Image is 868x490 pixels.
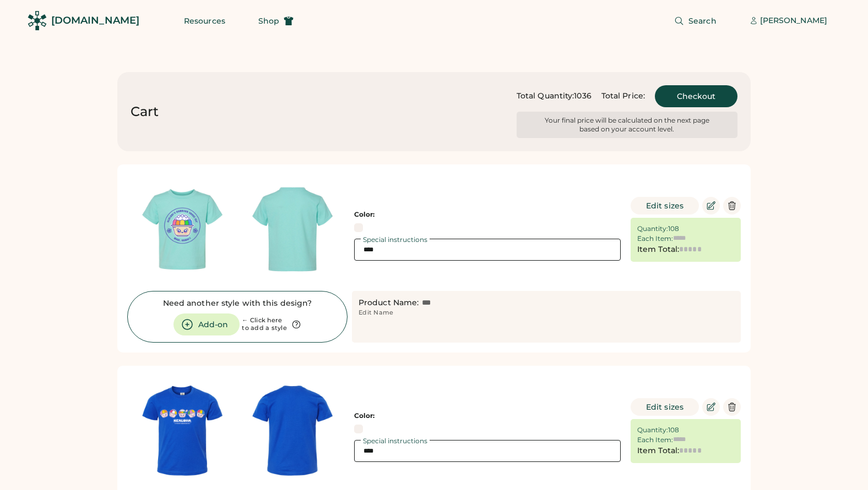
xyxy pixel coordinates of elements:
[631,197,699,214] button: Edit sizes
[361,236,430,243] div: Special instructions
[163,298,312,309] div: Need another style with this design?
[760,15,827,26] div: [PERSON_NAME]
[637,436,673,444] div: Each Item:
[171,10,238,32] button: Resources
[127,376,237,486] img: generate-image
[245,10,307,32] button: Shop
[354,411,375,420] strong: Color:
[668,426,679,434] div: 108
[723,398,741,416] button: Delete
[131,103,159,120] div: Cart
[258,17,279,25] span: Shop
[601,91,645,102] div: Total Price:
[655,85,737,107] button: Checkout
[637,224,668,233] div: Quantity:
[359,298,419,309] div: Product Name:
[688,17,717,25] span: Search
[237,174,348,284] img: generate-image
[631,398,699,416] button: Edit sizes
[637,445,679,456] div: Item Total:
[702,197,720,214] button: Edit Product
[702,398,720,416] button: Edit Product
[541,116,712,134] div: Your final price will be calculated on the next page based on your account level.
[173,313,240,335] button: Add-on
[127,174,237,284] img: generate-image
[237,376,348,486] img: generate-image
[354,210,375,218] strong: Color:
[574,91,591,102] div: 1036
[359,309,393,317] div: Edit Name
[28,11,47,30] img: Rendered Logo - Screens
[668,224,679,233] div: 108
[661,10,730,32] button: Search
[517,91,574,102] div: Total Quantity:
[242,317,287,332] div: ← Click here to add a style
[51,14,139,27] div: [DOMAIN_NAME]
[361,438,430,444] div: Special instructions
[637,244,679,255] div: Item Total:
[637,234,673,243] div: Each Item:
[637,426,668,434] div: Quantity:
[723,197,741,214] button: Delete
